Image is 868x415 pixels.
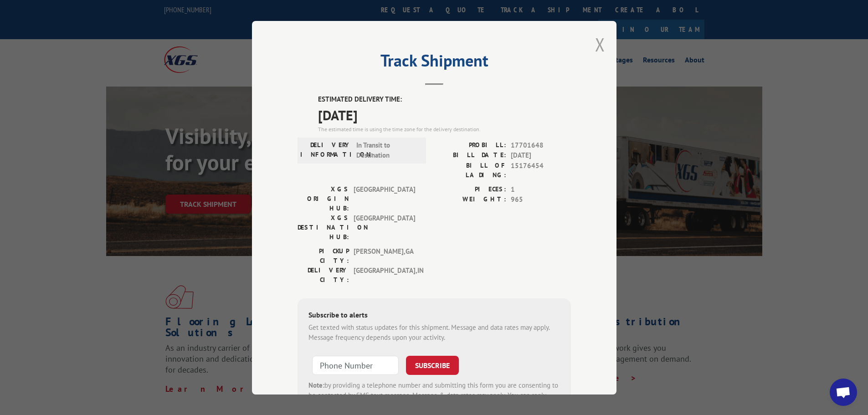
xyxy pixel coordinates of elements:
[434,184,506,195] label: PIECES:
[354,265,415,284] span: [GEOGRAPHIC_DATA] , IN
[406,355,459,374] button: SUBSCRIBE
[434,195,506,205] label: WEIGHT:
[511,140,571,150] span: 17701648
[318,125,571,133] div: The estimated time is using the time zone for the delivery destination.
[354,213,415,241] span: [GEOGRAPHIC_DATA]
[308,380,324,389] strong: Note:
[830,379,857,406] div: Open chat
[312,355,399,374] input: Phone Number
[308,322,560,343] div: Get texted with status updates for this shipment. Message and data rates may apply. Message frequ...
[354,184,415,213] span: [GEOGRAPHIC_DATA]
[298,184,349,213] label: XGS ORIGIN HUB:
[298,213,349,241] label: XGS DESTINATION HUB:
[298,246,349,265] label: PICKUP CITY:
[318,104,571,125] span: [DATE]
[356,140,418,160] span: In Transit to Destination
[298,54,571,72] h2: Track Shipment
[434,150,506,161] label: BILL DATE:
[511,184,571,195] span: 1
[434,140,506,150] label: PROBILL:
[300,140,352,160] label: DELIVERY INFORMATION:
[511,195,571,205] span: 965
[595,32,605,56] button: Close modal
[298,265,349,284] label: DELIVERY CITY:
[434,160,506,179] label: BILL OF LADING:
[511,150,571,161] span: [DATE]
[308,380,560,411] div: by providing a telephone number and submitting this form you are consenting to be contacted by SM...
[354,246,415,265] span: [PERSON_NAME] , GA
[511,160,571,179] span: 15176454
[308,309,560,322] div: Subscribe to alerts
[318,94,571,105] label: ESTIMATED DELIVERY TIME:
